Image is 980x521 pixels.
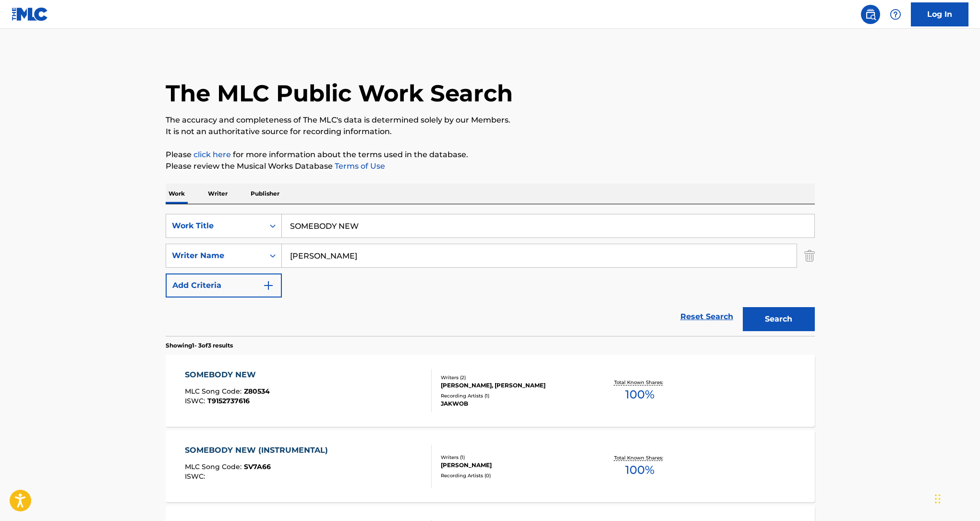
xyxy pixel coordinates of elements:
div: Recording Artists ( 1 ) [441,392,586,399]
form: Search Form [166,214,815,336]
span: 100 % [625,386,654,403]
a: SOMEBODY NEWMLC Song Code:Z80534ISWC:T9152737616Writers (2)[PERSON_NAME], [PERSON_NAME]Recording ... [166,355,815,427]
iframe: Chat Widget [932,475,980,521]
img: 9d2ae6d4665cec9f34b9.svg [263,280,274,291]
p: Please review the Musical Works Database [166,161,815,172]
span: MLC Song Code : [185,387,244,396]
div: Writer Name [172,250,258,261]
div: JAKWOB [441,399,586,408]
p: The accuracy and completeness of The MLC's data is determined solely by our Members. [166,114,815,126]
p: Total Known Shares: [614,454,665,461]
div: Writers ( 2 ) [441,374,586,381]
p: Total Known Shares: [614,379,665,386]
a: Reset Search [676,306,738,327]
p: Publisher [248,184,282,204]
img: help [890,9,901,20]
span: Z80534 [244,387,270,396]
a: Terms of Use [333,161,385,171]
span: MLC Song Code : [185,462,244,471]
span: ISWC : [185,472,207,481]
h1: The MLC Public Work Search [166,79,513,108]
a: Public Search [861,5,880,24]
div: Drag [935,484,941,513]
button: Add Criteria [166,273,282,298]
div: Writers ( 1 ) [441,454,586,461]
a: click here [194,150,231,159]
div: SOMEBODY NEW (INSTRUMENTAL) [185,445,333,456]
div: Help [886,5,905,24]
div: [PERSON_NAME], [PERSON_NAME] [441,381,586,390]
p: Writer [205,184,230,204]
div: Recording Artists ( 0 ) [441,472,586,479]
p: Please for more information about the terms used in the database. [166,149,815,161]
span: T9152737616 [207,397,250,405]
button: Search [743,307,815,331]
span: SV7A66 [244,462,271,471]
a: Log In [911,2,968,26]
div: [PERSON_NAME] [441,461,586,470]
p: Showing 1 - 3 of 3 results [166,341,233,350]
p: Work [166,184,188,204]
div: SOMEBODY NEW [185,369,270,381]
img: MLC Logo [12,7,48,21]
div: Work Title [172,220,258,232]
span: ISWC : [185,397,207,405]
img: Delete Criterion [804,244,815,268]
p: It is not an authoritative source for recording information. [166,126,815,137]
img: search [865,9,876,20]
span: 100 % [625,461,654,479]
a: SOMEBODY NEW (INSTRUMENTAL)MLC Song Code:SV7A66ISWC:Writers (1)[PERSON_NAME]Recording Artists (0)... [166,430,815,502]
